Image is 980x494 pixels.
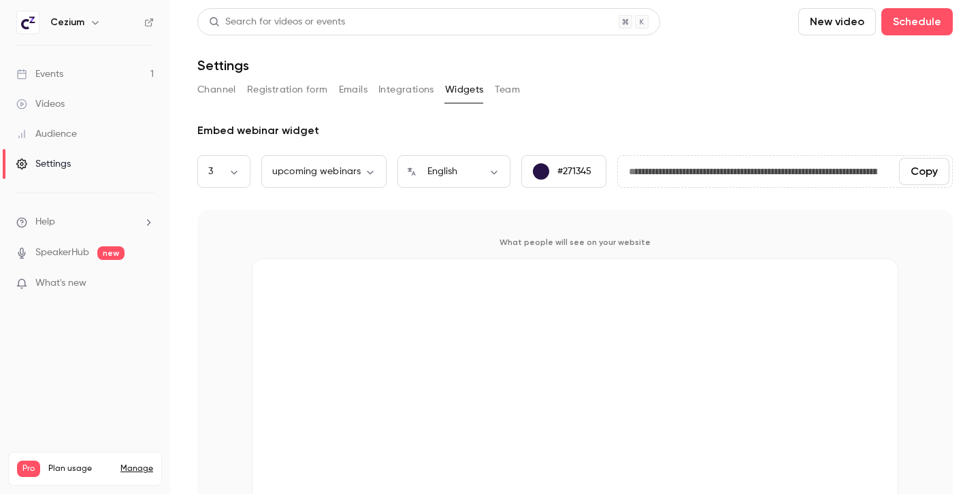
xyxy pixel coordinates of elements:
[35,246,89,260] a: SpeakerHub
[209,15,345,29] div: Search for videos or events
[35,215,55,229] span: Help
[197,165,250,178] div: 3
[48,463,112,474] span: Plan usage
[495,79,521,101] button: Team
[17,461,40,477] span: Pro
[16,127,77,141] div: Audience
[445,79,484,101] button: Widgets
[137,278,154,290] iframe: Noticeable Trigger
[881,8,953,35] button: Schedule
[557,165,591,178] p: #271345
[252,237,898,248] p: What people will see on your website
[416,165,510,178] div: English
[899,158,949,185] button: Copy
[339,79,367,101] button: Emails
[97,246,125,260] span: new
[35,276,86,291] span: What's new
[120,463,153,474] a: Manage
[247,79,328,101] button: Registration form
[261,165,387,178] div: upcoming webinars
[521,155,606,188] button: #271345
[17,12,39,33] img: Cezium
[197,57,249,73] h1: Settings
[16,157,71,171] div: Settings
[197,79,236,101] button: Channel
[16,97,65,111] div: Videos
[197,122,953,139] div: Embed webinar widget
[16,67,63,81] div: Events
[378,79,434,101] button: Integrations
[798,8,876,35] button: New video
[16,215,154,229] li: help-dropdown-opener
[50,16,84,29] h6: Cezium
